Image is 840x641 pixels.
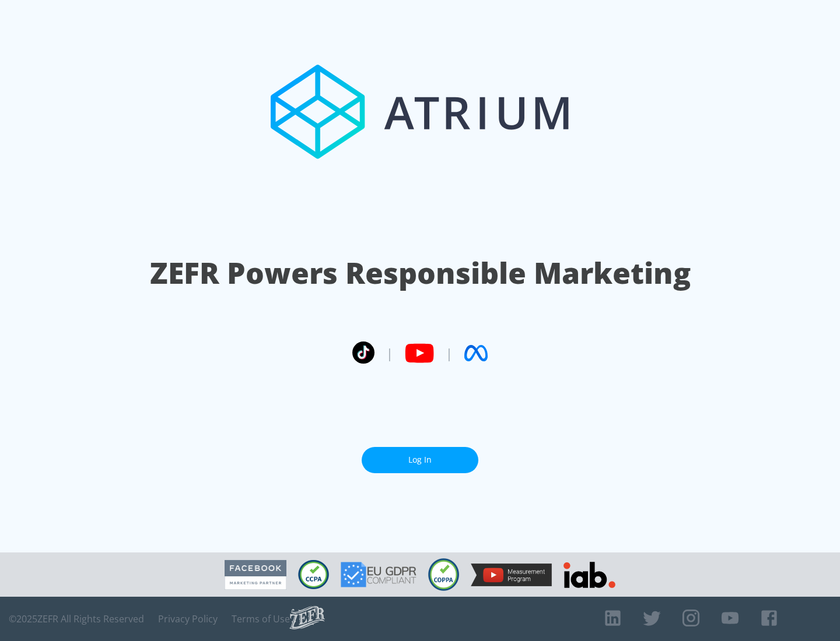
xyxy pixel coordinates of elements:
img: Facebook Marketing Partner [225,560,286,590]
a: Privacy Policy [158,613,218,625]
a: Terms of Use [232,613,290,625]
span: | [446,344,453,362]
h1: ZEFR Powers Responsible Marketing [150,253,691,293]
a: Log In [362,447,478,473]
span: © 2025 ZEFR All Rights Reserved [9,613,144,625]
img: CCPA Compliant [298,560,329,589]
img: GDPR Compliant [341,562,416,587]
img: YouTube Measurement Program [471,563,552,586]
span: | [386,344,393,362]
img: IAB [563,562,615,588]
img: COPPA Compliant [428,558,459,591]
